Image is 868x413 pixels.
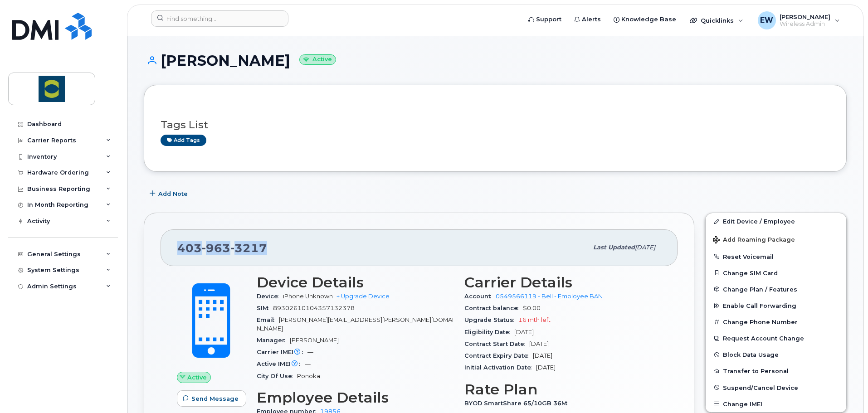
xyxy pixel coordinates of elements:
[523,305,541,311] span: $0.00
[496,293,603,300] a: 0549566119 - Bell - Employee BAN
[191,394,239,403] span: Send Message
[536,364,556,371] span: [DATE]
[464,293,496,300] span: Account
[177,390,246,407] button: Send Message
[257,274,454,291] h3: Device Details
[593,244,635,251] span: Last updated
[464,274,661,291] h3: Carrier Details
[230,241,267,255] span: 3217
[161,135,206,146] a: Add tags
[706,230,846,248] button: Add Roaming Package
[706,281,846,297] button: Change Plan / Features
[257,293,283,300] span: Device
[713,236,795,245] span: Add Roaming Package
[464,381,661,398] h3: Rate Plan
[305,360,311,367] span: —
[187,373,207,382] span: Active
[257,389,454,406] h3: Employee Details
[177,241,267,255] span: 403
[529,340,549,347] span: [DATE]
[706,330,846,346] button: Request Account Change
[464,305,523,311] span: Contract balance
[723,302,796,309] span: Enable Call Forwarding
[307,349,313,355] span: —
[706,265,846,281] button: Change SIM Card
[257,305,273,311] span: SIM
[144,185,195,202] button: Add Note
[257,316,454,331] span: [PERSON_NAME][EMAIL_ADDRESS][PERSON_NAME][DOMAIN_NAME]
[514,329,534,335] span: [DATE]
[257,360,305,367] span: Active IMEI
[290,337,339,344] span: [PERSON_NAME]
[161,119,830,131] h3: Tags List
[635,244,655,251] span: [DATE]
[706,248,846,265] button: Reset Voicemail
[299,54,336,65] small: Active
[464,400,572,407] span: BYOD SmartShare 65/10GB 36M
[518,316,551,323] span: 16 mth left
[706,297,846,314] button: Enable Call Forwarding
[533,352,552,359] span: [DATE]
[706,213,846,229] a: Edit Device / Employee
[336,293,390,300] a: + Upgrade Device
[158,189,188,198] span: Add Note
[257,316,279,323] span: Email
[706,379,846,396] button: Suspend/Cancel Device
[464,329,514,335] span: Eligibility Date
[464,352,533,359] span: Contract Expiry Date
[257,337,290,344] span: Manager
[297,373,320,379] span: Ponoka
[706,314,846,330] button: Change Phone Number
[706,396,846,412] button: Change IMEI
[283,293,333,300] span: iPhone Unknown
[723,384,798,391] span: Suspend/Cancel Device
[257,349,307,355] span: Carrier IMEI
[464,316,518,323] span: Upgrade Status
[464,364,536,371] span: Initial Activation Date
[144,53,847,68] h1: [PERSON_NAME]
[257,373,297,379] span: City Of Use
[464,340,529,347] span: Contract Start Date
[273,305,355,311] span: 89302610104357132378
[202,241,230,255] span: 963
[706,346,846,363] button: Block Data Usage
[706,363,846,379] button: Transfer to Personal
[723,286,797,292] span: Change Plan / Features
